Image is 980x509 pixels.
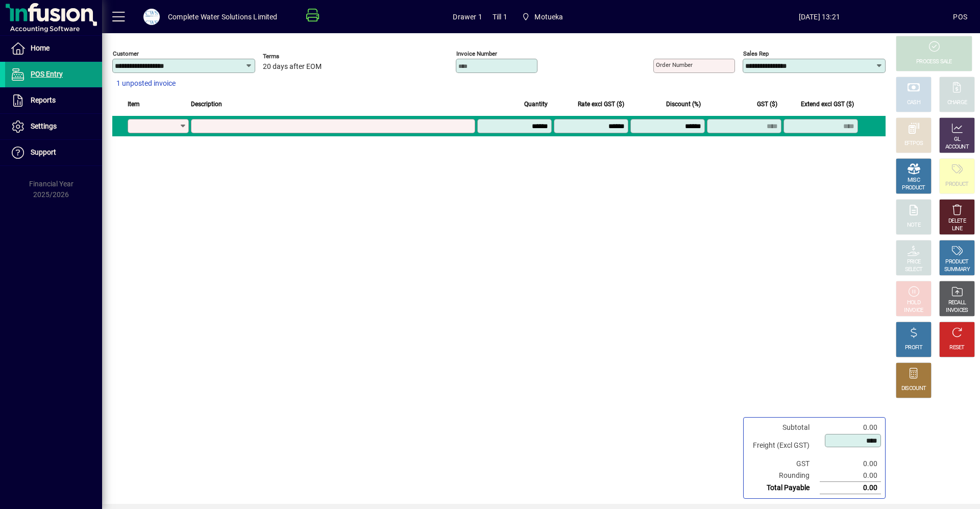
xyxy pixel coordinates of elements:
[820,422,881,433] td: 0.00
[128,99,140,110] span: Item
[904,307,923,314] div: INVOICE
[820,458,881,470] td: 0.00
[907,99,920,107] div: CASH
[907,222,920,229] div: NOTE
[135,8,168,26] button: Profile
[949,344,965,352] div: RESET
[901,385,926,393] div: DISCOUNT
[907,299,920,307] div: HOLD
[31,96,56,104] span: Reports
[748,422,820,433] td: Subtotal
[685,9,953,25] span: [DATE] 13:21
[952,225,962,233] div: LINE
[191,99,222,110] span: Description
[946,307,968,314] div: INVOICES
[947,99,967,107] div: CHARGE
[905,344,922,352] div: PROFIT
[656,61,693,68] mat-label: Order number
[820,470,881,482] td: 0.00
[5,36,102,61] a: Home
[116,78,176,89] span: 1 unposted invoice
[948,299,966,307] div: RECALL
[907,258,921,266] div: PRICE
[945,258,968,266] div: PRODUCT
[113,50,139,57] mat-label: Customer
[743,50,769,57] mat-label: Sales rep
[31,44,50,52] span: Home
[168,9,278,25] div: Complete Water Solutions Limited
[945,181,968,188] div: PRODUCT
[456,50,497,57] mat-label: Invoice number
[453,9,482,25] span: Drawer 1
[945,143,969,151] div: ACCOUNT
[944,266,970,274] div: SUMMARY
[953,9,967,25] div: POS
[801,99,854,110] span: Extend excl GST ($)
[5,88,102,113] a: Reports
[948,217,966,225] div: DELETE
[5,140,102,165] a: Support
[748,482,820,494] td: Total Payable
[757,99,777,110] span: GST ($)
[916,58,952,66] div: PROCESS SALE
[493,9,507,25] span: Till 1
[263,63,322,71] span: 20 days after EOM
[518,8,568,26] span: Motueka
[31,70,63,78] span: POS Entry
[908,177,920,184] div: MISC
[31,122,57,130] span: Settings
[534,9,563,25] span: Motueka
[112,75,180,93] button: 1 unposted invoice
[31,148,56,156] span: Support
[905,266,923,274] div: SELECT
[666,99,701,110] span: Discount (%)
[578,99,624,110] span: Rate excl GST ($)
[954,136,961,143] div: GL
[820,482,881,494] td: 0.00
[904,140,923,148] div: EFTPOS
[748,433,820,458] td: Freight (Excl GST)
[524,99,548,110] span: Quantity
[5,114,102,139] a: Settings
[748,458,820,470] td: GST
[902,184,925,192] div: PRODUCT
[748,470,820,482] td: Rounding
[263,53,324,60] span: Terms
